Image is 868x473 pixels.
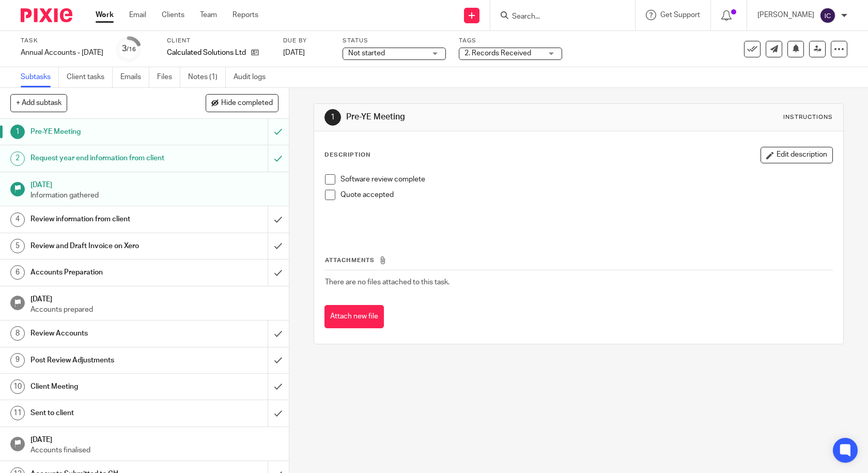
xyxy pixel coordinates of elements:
h1: Pre-YE Meeting [346,112,600,123]
span: There are no files attached to this task. [325,279,450,286]
h1: Review information from client [30,211,182,227]
img: Pixie [21,8,72,22]
small: /16 [127,47,136,52]
p: Description [324,151,370,159]
h1: [DATE] [30,292,278,304]
h1: Post Review Adjustments [30,353,182,368]
div: 9 [10,353,25,368]
a: Emails [120,67,149,87]
div: 11 [10,406,25,420]
div: Annual Accounts - [DATE] [21,48,103,58]
h1: Review and Draft Invoice on Xero [30,238,182,254]
div: 6 [10,265,25,280]
h1: Accounts Preparation [30,265,182,280]
p: [PERSON_NAME] [757,10,814,20]
p: Accounts prepared [30,304,278,315]
button: Edit description [761,147,833,163]
div: Annual Accounts - July 2025 [21,48,103,58]
h1: [DATE] [30,432,278,445]
div: 5 [10,239,25,253]
label: Client [167,37,270,45]
img: svg%3E [819,7,836,24]
div: 8 [10,326,25,341]
input: Search [511,12,604,22]
a: Email [129,10,146,20]
span: Hide completed [221,99,273,108]
a: Files [157,67,180,87]
button: Hide completed [206,94,278,112]
label: Status [343,37,446,45]
button: + Add subtask [10,94,67,112]
span: 2. Records Received [464,50,531,57]
a: Team [200,10,217,20]
a: Client tasks [67,67,113,87]
button: Attach new file [324,305,384,328]
a: Clients [162,10,184,20]
label: Task [21,37,103,45]
a: Subtasks [21,67,59,87]
label: Due by [283,37,330,45]
p: Quote accepted [340,190,833,200]
span: [DATE] [283,49,305,56]
div: 3 [122,43,136,55]
div: Instructions [783,113,833,121]
div: 10 [10,379,25,394]
h1: Review Accounts [30,326,182,341]
h1: Sent to client [30,405,182,421]
p: Accounts finalised [30,445,278,455]
a: Work [96,10,114,20]
div: 4 [10,212,25,227]
p: Software review complete [340,174,833,185]
div: 1 [10,125,25,139]
a: Audit logs [234,67,273,87]
label: Tags [459,37,562,45]
h1: [DATE] [30,177,278,190]
p: Information gathered [30,190,278,201]
a: Reports [233,10,258,20]
h1: Client Meeting [30,379,182,394]
a: Notes (1) [188,67,226,87]
div: 2 [10,151,25,166]
span: Get Support [660,11,700,19]
p: Calculated Solutions Ltd [167,48,246,58]
div: 1 [324,109,341,126]
h1: Request year end information from client [30,150,182,166]
span: Not started [348,50,385,57]
span: Attachments [325,257,375,263]
h1: Pre-YE Meeting [30,124,182,140]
